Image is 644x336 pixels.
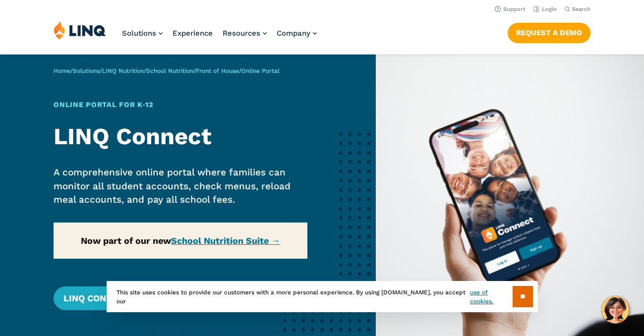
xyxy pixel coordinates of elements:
a: School Nutrition [146,67,193,74]
p: A comprehensive online portal where families can monitor all student accounts, check menus, reloa... [54,166,307,206]
span: Solutions [122,29,156,38]
a: Company [277,29,317,38]
strong: Now part of our new [81,235,280,246]
a: Support [495,6,526,12]
nav: Button Navigation [508,21,590,43]
h1: Online Portal for K‑12 [54,100,307,111]
a: Experience [173,29,213,38]
nav: Primary Navigation [122,21,317,54]
a: Solutions [73,67,100,74]
button: Open Search Bar [565,5,590,13]
a: Resources [223,29,267,38]
span: Search [572,6,590,12]
a: Solutions [122,29,163,38]
a: use of cookies. [470,288,512,306]
strong: LINQ Connect [54,122,211,150]
div: This site uses cookies to provide our customers with a more personal experience. By using [DOMAIN... [107,281,538,312]
a: LINQ Nutrition [102,67,144,74]
span: / / / / / [54,67,280,74]
a: Front of House [196,67,239,74]
button: Hello, have a question? Let’s chat. [601,296,629,324]
a: Home [54,67,70,74]
span: Company [277,29,310,38]
span: Online Portal [241,67,280,74]
a: Request a Demo [508,23,590,43]
a: Login [533,6,557,12]
span: Resources [223,29,260,38]
img: LINQ | K‑12 Software [54,21,106,40]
